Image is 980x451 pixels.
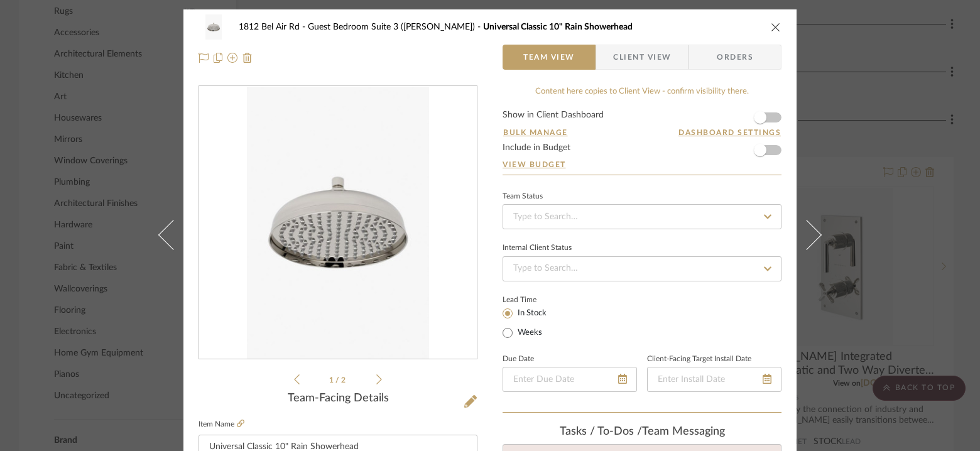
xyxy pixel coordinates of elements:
[503,127,569,138] button: Bulk Manage
[503,160,781,170] a: View Budget
[503,204,781,229] input: Type to Search…
[341,376,347,384] span: 2
[515,327,542,339] label: Weeks
[523,45,575,70] span: Team View
[335,376,341,384] span: /
[503,425,781,439] div: team Messaging
[483,23,633,31] span: Universal Classic 10" Rain Showerhead
[199,392,477,406] div: Team-Facing Details
[515,308,547,319] label: In Stock
[503,305,567,340] mat-radio-group: Select item type
[647,356,751,362] label: Client-Facing Target Install Date
[239,23,308,31] span: 1812 Bel Air Rd
[503,294,567,305] label: Lead Time
[703,45,767,70] span: Orders
[560,426,642,437] span: Tasks / To-Dos /
[308,23,483,31] span: Guest Bedroom Suite 3 ([PERSON_NAME])
[503,367,637,392] input: Enter Due Date
[329,376,335,384] span: 1
[199,419,244,430] label: Item Name
[678,127,781,138] button: Dashboard Settings
[503,256,781,281] input: Type to Search…
[247,87,428,359] img: 2d27dcb5-d843-42df-9a8b-838686b23738_436x436.jpg
[199,87,477,359] div: 0
[503,193,543,200] div: Team Status
[242,53,253,63] img: Remove from project
[503,245,572,251] div: Internal Client Status
[503,356,534,362] label: Due Date
[770,21,781,33] button: close
[613,45,671,70] span: Client View
[199,14,229,40] img: 2d27dcb5-d843-42df-9a8b-838686b23738_48x40.jpg
[503,85,781,98] div: Content here copies to Client View - confirm visibility there.
[647,367,781,392] input: Enter Install Date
